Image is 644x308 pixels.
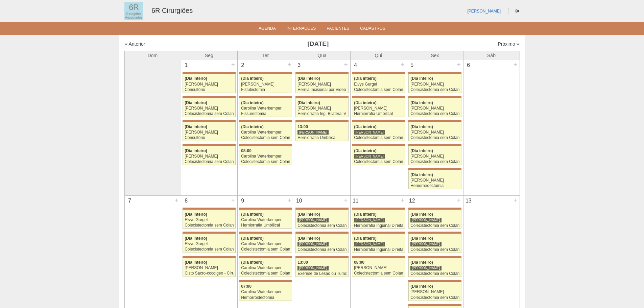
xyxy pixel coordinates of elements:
a: 08:00 Carolina Waterkemper Colecistectomia sem Colangiografia [239,146,292,165]
div: [PERSON_NAME] [297,217,329,222]
div: Colecistectomia sem Colangiografia VL [354,88,403,92]
div: + [287,196,292,205]
div: Herniorrafia Inguinal Direita [354,223,403,228]
div: Key: Maria Braido [239,280,292,282]
span: (Dia inteiro) [185,212,207,217]
div: Consultório [185,136,234,140]
th: Qua [294,51,350,60]
div: 2 [238,60,248,70]
a: (Dia inteiro) [PERSON_NAME] Colecistectomia sem Colangiografia VL [408,282,461,301]
div: Key: Maria Braido [295,96,348,98]
div: 4 [351,60,361,70]
div: Key: Maria Braido [408,72,461,74]
a: (Dia inteiro) [PERSON_NAME] Colecistectomia sem Colangiografia [183,146,235,165]
div: Colecistectomia sem Colangiografia VL [297,223,347,228]
div: Cisto Sacro-coccígeo - Cirurgia [185,271,234,276]
div: Key: Maria Braido [352,120,405,122]
a: (Dia inteiro) Carolina Waterkemper Colecistectomia sem Colangiografia VL [239,122,292,141]
div: 3 [294,60,305,70]
div: Key: Maria Braido [352,232,405,234]
div: [PERSON_NAME] [354,241,385,246]
div: Colecistectomia sem Colangiografia VL [410,271,459,276]
a: (Dia inteiro) [PERSON_NAME] Colecistectomia sem Colangiografia VL [295,210,348,229]
span: (Dia inteiro) [297,100,320,105]
div: 9 [238,196,248,206]
a: (Dia inteiro) [PERSON_NAME] Colecistectomia sem Colangiografia VL [352,146,405,165]
div: Key: Maria Braido [239,96,292,98]
div: Key: Maria Braido [408,280,461,282]
a: 13:00 [PERSON_NAME] Herniorrafia Umbilical [295,122,348,141]
span: (Dia inteiro) [185,260,207,265]
div: Colecistectomia sem Colangiografia VL [410,223,459,228]
span: (Dia inteiro) [185,100,207,105]
div: [PERSON_NAME] [410,265,442,270]
a: (Dia inteiro) [PERSON_NAME] Cisto Sacro-coccígeo - Cirurgia [183,258,235,277]
a: (Dia inteiro) Carolina Waterkemper Colecistectomia sem Colangiografia VL [239,258,292,277]
div: Key: Maria Braido [295,232,348,234]
div: Colecistectomia sem Colangiografia VL [410,136,459,140]
div: Carolina Waterkemper [241,106,290,111]
div: Carolina Waterkemper [241,242,290,246]
span: 08:00 [354,260,364,265]
div: Carolina Waterkemper [241,218,290,222]
div: Carolina Waterkemper [241,266,290,270]
div: 6 [463,60,474,70]
th: Sáb [463,51,520,60]
div: Key: Maria Braido [408,256,461,258]
div: [PERSON_NAME] [185,130,234,135]
div: Key: Maria Braido [239,232,292,234]
span: (Dia inteiro) [241,260,264,265]
span: (Dia inteiro) [241,212,264,217]
a: (Dia inteiro) [PERSON_NAME] Herniorrafia Ing. Bilateral VL [295,98,348,117]
div: Carolina Waterkemper [241,154,290,159]
div: Colecistectomia sem Colangiografia VL [185,223,234,228]
div: Hernia Incisional por Video [297,88,347,92]
div: Key: Maria Braido [295,120,348,122]
div: [PERSON_NAME] [410,178,459,183]
div: Key: Maria Braido [408,144,461,146]
div: Herniorrafia Ing. Bilateral VL [297,112,347,116]
div: [PERSON_NAME] [354,217,385,222]
div: [PERSON_NAME] [185,154,234,159]
span: (Dia inteiro) [354,236,377,241]
div: + [456,196,462,205]
div: Key: Maria Braido [183,120,235,122]
span: (Dia inteiro) [410,148,433,153]
div: Fistulectomia [241,88,290,92]
div: + [456,60,462,69]
a: Internações [287,26,316,33]
a: (Dia inteiro) [PERSON_NAME] Colecistectomia sem Colangiografia VL [408,234,461,253]
span: (Dia inteiro) [241,100,264,105]
div: 5 [407,60,418,70]
span: (Dia inteiro) [297,212,320,217]
div: + [343,60,349,69]
div: [PERSON_NAME] [354,130,385,135]
a: (Dia inteiro) [PERSON_NAME] Colecistectomia sem Colangiografia VL [295,234,348,253]
a: (Dia inteiro) [PERSON_NAME] Fistulectomia [239,74,292,93]
a: [PERSON_NAME] [467,9,501,14]
div: [PERSON_NAME] [354,266,403,270]
div: Key: Maria Braido [239,256,292,258]
div: Herniorrafia Umbilical [241,223,290,228]
div: Colecistectomia sem Colangiografia VL [410,112,459,116]
span: 13:00 [297,260,308,265]
div: [PERSON_NAME] [410,217,442,222]
div: [PERSON_NAME] [297,241,329,246]
span: (Dia inteiro) [185,148,207,153]
div: 1 [181,60,192,70]
div: Key: Maria Braido [408,304,461,306]
a: Cadastros [360,26,385,33]
a: (Dia inteiro) Carolina Waterkemper Colecistectomia sem Colangiografia VL [239,234,292,253]
div: [PERSON_NAME] [410,290,459,294]
div: [PERSON_NAME] [410,241,442,246]
div: [PERSON_NAME] [410,130,459,135]
div: [PERSON_NAME] [297,265,329,270]
div: + [174,196,180,205]
div: Colecistectomia sem Colangiografia VL [354,160,403,164]
a: (Dia inteiro) [PERSON_NAME] Colecistectomia sem Colangiografia VL [408,258,461,277]
div: Key: Maria Braido [183,144,235,146]
h3: [DATE] [219,39,416,49]
a: (Dia inteiro) [PERSON_NAME] Colecistectomia sem Colangiografia VL [408,210,461,229]
div: Key: Maria Braido [408,232,461,234]
div: Key: Maria Braido [239,72,292,74]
